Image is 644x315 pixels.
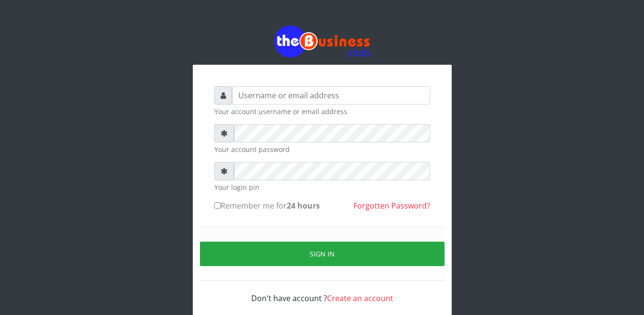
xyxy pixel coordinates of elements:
[214,281,430,304] div: Don't have account ?
[327,293,393,303] a: Create an account
[232,86,430,105] input: Username or email address
[214,106,430,117] small: Your account username or email address
[214,144,430,154] small: Your account password
[200,242,445,266] button: Sign in
[214,200,320,211] label: Remember me for
[214,202,221,209] input: Remember me for24 hours
[287,200,320,211] b: 24 hours
[214,182,430,192] small: Your login pin
[353,200,430,211] a: Forgotten Password?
